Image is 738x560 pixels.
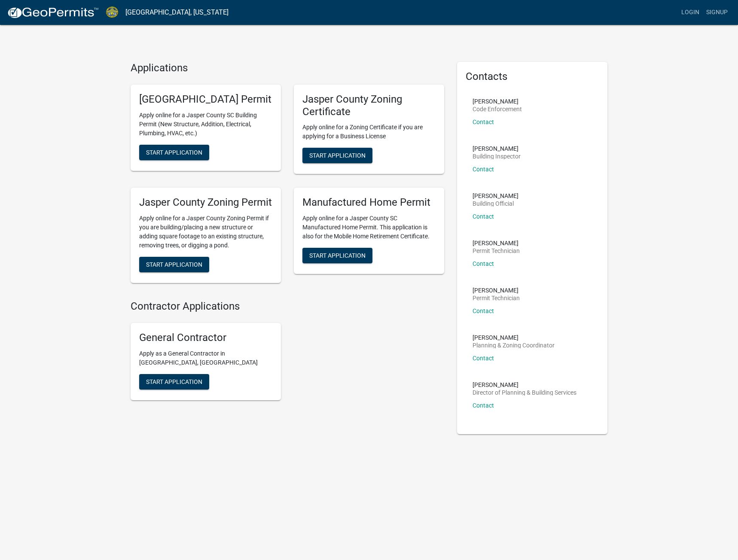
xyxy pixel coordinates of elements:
button: Start Application [139,145,209,160]
span: Start Application [146,149,202,155]
h4: Contractor Applications [131,300,444,313]
a: Signup [703,4,731,21]
h5: General Contractor [139,332,272,344]
a: [GEOGRAPHIC_DATA], [US_STATE] [125,5,229,20]
p: [PERSON_NAME] [473,98,522,104]
p: Building Official [473,201,518,207]
p: Permit Technician [473,248,520,254]
p: [PERSON_NAME] [473,193,518,199]
a: Contact [473,260,494,267]
span: Start Application [309,152,366,159]
p: Apply as a General Contractor in [GEOGRAPHIC_DATA], [GEOGRAPHIC_DATA] [139,349,272,367]
span: Start Application [146,378,202,385]
p: [PERSON_NAME] [473,382,576,388]
p: [PERSON_NAME] [473,240,520,246]
p: Apply online for a Jasper County Zoning Permit if you are building/placing a new structure or add... [139,214,272,250]
h5: Contacts [466,70,599,83]
a: Contact [473,213,494,220]
a: Contact [473,402,494,409]
p: Apply online for a Jasper County SC Manufactured Home Permit. This application is also for the Mo... [302,214,436,241]
p: Code Enforcement [473,106,522,112]
h4: Applications [131,62,444,74]
h5: Manufactured Home Permit [302,196,436,209]
p: [PERSON_NAME] [473,335,555,341]
a: Contact [473,307,494,314]
wm-workflow-list-section: Contractor Applications [131,300,444,407]
button: Start Application [302,148,372,163]
a: Contact [473,166,494,173]
h5: [GEOGRAPHIC_DATA] Permit [139,93,272,106]
p: Planning & Zoning Coordinator [473,342,555,348]
span: Start Application [309,252,366,259]
p: [PERSON_NAME] [473,146,521,152]
img: Jasper County, South Carolina [106,6,119,18]
button: Start Application [139,374,209,390]
a: Contact [473,119,494,125]
button: Start Application [302,248,372,263]
h5: Jasper County Zoning Permit [139,196,272,209]
h5: Jasper County Zoning Certificate [302,93,436,118]
a: Login [678,4,703,21]
a: Contact [473,355,494,362]
p: Director of Planning & Building Services [473,390,576,396]
span: Start Application [146,261,202,268]
wm-workflow-list-section: Applications [131,62,444,290]
p: Apply online for a Jasper County SC Building Permit (New Structure, Addition, Electrical, Plumbin... [139,111,272,138]
p: Building Inspector [473,153,521,159]
p: Permit Technician [473,295,520,301]
button: Start Application [139,257,209,272]
p: Apply online for a Zoning Certificate if you are applying for a Business License [302,123,436,141]
p: [PERSON_NAME] [473,287,520,293]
